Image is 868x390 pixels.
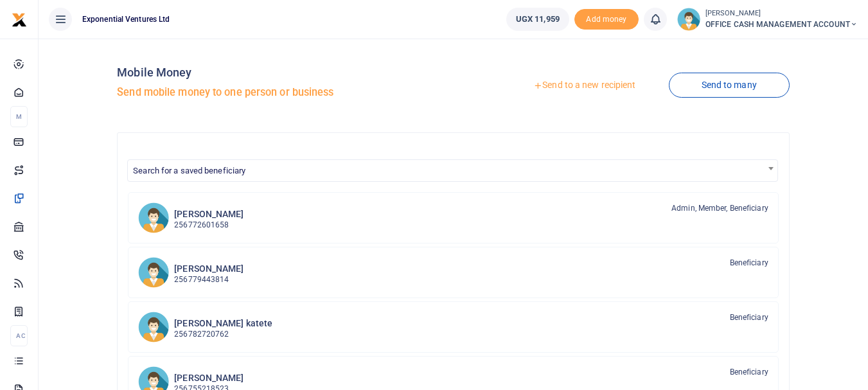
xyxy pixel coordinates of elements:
h6: [PERSON_NAME] [174,263,244,274]
h5: Send mobile money to one person or business [117,86,448,99]
span: UGX 11,959 [516,13,560,26]
span: Beneficiary [730,312,768,323]
img: FN [138,257,169,288]
li: M [10,106,28,127]
span: Search for a saved beneficiary [127,159,778,182]
span: Beneficiary [730,366,768,378]
img: logo-small [12,12,27,28]
h6: [PERSON_NAME] katete [174,318,272,329]
span: OFFICE CASH MANAGEMENT ACCOUNT [705,19,858,30]
img: profile-user [677,8,700,31]
img: DN [138,202,169,233]
a: logo-small logo-large logo-large [12,14,27,24]
img: RWk [138,312,169,342]
a: FN [PERSON_NAME] 256779443814 Beneficiary [128,247,779,298]
span: Exponential Ventures Ltd [77,13,175,25]
h4: Mobile Money [117,66,448,80]
p: 256772601658 [174,219,244,231]
a: RWk [PERSON_NAME] katete 256782720762 Beneficiary [128,301,779,353]
a: Send to a new recipient [500,74,668,97]
p: 256782720762 [174,328,272,341]
h6: [PERSON_NAME] [174,209,244,220]
li: Toup your wallet [574,9,639,30]
a: UGX 11,959 [506,8,569,31]
a: Send to many [669,73,790,98]
span: Search for a saved beneficiary [133,166,245,175]
span: Add money [574,9,639,30]
p: 256779443814 [174,274,244,286]
span: Admin, Member, Beneficiary [671,202,768,214]
a: profile-user [PERSON_NAME] OFFICE CASH MANAGEMENT ACCOUNT [677,8,858,31]
small: [PERSON_NAME] [705,8,858,19]
li: Wallet ballance [501,8,574,31]
li: Ac [10,325,28,346]
a: DN [PERSON_NAME] 256772601658 Admin, Member, Beneficiary [128,192,779,244]
h6: [PERSON_NAME] [174,373,244,384]
span: Search for a saved beneficiary [128,160,777,180]
a: Add money [574,13,639,23]
span: Beneficiary [730,257,768,269]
